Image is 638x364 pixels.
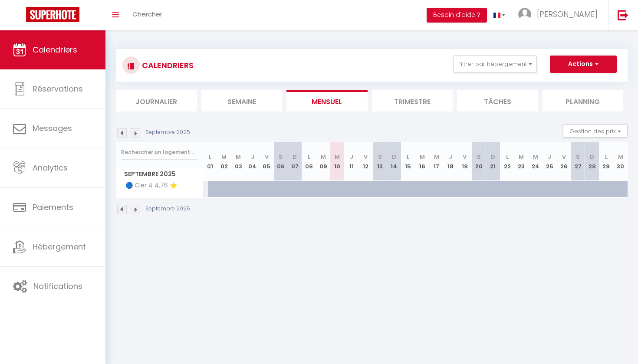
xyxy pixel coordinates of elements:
th: 03 [231,142,246,181]
th: 20 [472,142,486,181]
th: 24 [529,142,543,181]
button: Filtrer par hébergement [454,56,537,73]
li: Semaine [201,90,283,111]
li: Journalier [116,90,197,111]
abbr: J [251,153,254,161]
abbr: S [477,153,481,161]
span: Chercher [132,10,162,19]
li: Mensuel [286,90,368,111]
input: Rechercher un logement... [121,144,198,160]
span: Analytics [33,162,68,173]
li: Trimestre [372,90,453,111]
abbr: V [463,153,467,161]
th: 16 [415,142,430,181]
abbr: S [576,153,580,161]
th: 18 [444,142,458,181]
th: 25 [543,142,557,181]
th: 12 [358,142,373,181]
span: Réservations [33,83,83,94]
abbr: M [533,153,538,161]
p: Septembre 2025 [145,128,190,137]
abbr: M [420,153,425,161]
th: 02 [217,142,231,181]
th: 14 [387,142,401,181]
abbr: L [407,153,409,161]
abbr: D [590,153,594,161]
th: 19 [457,142,472,181]
abbr: S [378,153,382,161]
li: Tâches [457,90,538,111]
th: 17 [429,142,444,181]
span: Notifications [33,281,82,292]
span: [PERSON_NAME] [537,9,598,20]
abbr: M [221,153,227,161]
abbr: V [364,153,368,161]
img: logout [618,10,628,20]
th: 23 [514,142,529,181]
th: 21 [486,142,500,181]
th: 08 [302,142,316,181]
abbr: M [335,153,340,161]
h3: CALENDRIERS [140,56,194,75]
th: 27 [571,142,585,181]
button: Actions [550,56,617,73]
abbr: V [562,153,566,161]
abbr: V [265,153,269,161]
li: Planning [543,90,624,111]
abbr: M [321,153,326,161]
th: 22 [500,142,514,181]
span: Calendriers [33,44,77,55]
img: ... [518,8,531,21]
abbr: M [236,153,241,161]
abbr: J [449,153,452,161]
th: 04 [245,142,260,181]
span: Septembre 2025 [116,168,203,180]
th: 07 [288,142,302,181]
abbr: D [491,153,495,161]
abbr: D [293,153,297,161]
abbr: L [506,153,509,161]
span: Hébergement [33,241,86,252]
abbr: S [279,153,283,161]
abbr: L [605,153,608,161]
abbr: J [548,153,551,161]
abbr: M [519,153,524,161]
button: Besoin d'aide ? [427,8,487,23]
span: Messages [33,123,72,134]
th: 15 [401,142,415,181]
th: 28 [585,142,599,181]
th: 05 [260,142,274,181]
abbr: L [308,153,310,161]
th: 06 [274,142,288,181]
th: 09 [316,142,330,181]
abbr: D [392,153,396,161]
th: 29 [599,142,614,181]
th: 01 [203,142,217,181]
button: Gestion des prix [563,125,628,138]
abbr: M [618,153,623,161]
abbr: L [209,153,211,161]
th: 11 [345,142,359,181]
span: Paiements [33,202,73,213]
th: 10 [330,142,345,181]
th: 26 [557,142,571,181]
abbr: J [350,153,353,161]
th: 30 [613,142,628,181]
img: Super Booking [26,7,79,22]
p: Septembre 2025 [145,205,190,213]
abbr: M [434,153,439,161]
th: 13 [373,142,387,181]
span: 🔵 Cler 4 4,76 ⭐️ [118,181,179,190]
